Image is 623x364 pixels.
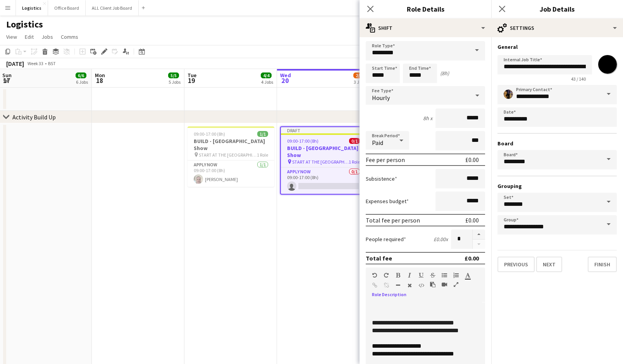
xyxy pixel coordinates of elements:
[281,127,366,133] div: Draft
[588,257,617,272] button: Finish
[442,272,447,278] button: Unordered List
[76,72,86,78] span: 6/6
[281,145,366,159] h3: BUILD - [GEOGRAPHIC_DATA] Show
[6,33,17,40] span: View
[430,281,435,288] button: Paste as plain text
[366,236,406,243] label: People required
[95,72,105,79] span: Mon
[354,79,366,85] div: 3 Jobs
[360,4,491,14] h3: Role Details
[430,272,435,278] button: Strikethrough
[407,272,412,278] button: Italic
[194,131,225,137] span: 09:00-17:00 (8h)
[497,257,535,272] button: Previous
[280,126,367,195] app-job-card: Draft09:00-17:00 (8h)0/1BUILD - [GEOGRAPHIC_DATA] Show START AT THE [GEOGRAPHIC_DATA]1 RoleAPPLY ...
[418,272,424,278] button: Underline
[453,281,459,288] button: Fullscreen
[48,60,56,66] div: BST
[26,60,45,66] span: Week 33
[353,72,364,78] span: 2/3
[1,76,12,85] span: 17
[6,19,43,30] h1: Logistics
[12,113,56,121] div: Activity Build Up
[41,33,53,40] span: Jobs
[349,159,360,165] span: 1 Role
[186,76,196,85] span: 19
[6,60,24,67] div: [DATE]
[536,257,562,272] button: Next
[384,272,389,278] button: Redo
[3,32,20,42] a: View
[76,79,88,85] div: 6 Jobs
[188,72,196,79] span: Tue
[2,72,12,79] span: Sun
[366,254,392,262] div: Total fee
[16,0,48,16] button: Logistics
[25,33,34,40] span: Edit
[423,115,432,122] div: 8h x
[497,183,617,190] h3: Grouping
[94,76,105,85] span: 18
[465,272,470,278] button: Text Color
[395,282,401,288] button: Horizontal Line
[280,72,291,79] span: Wed
[188,160,274,187] app-card-role: APPLY NOW1/109:00-17:00 (8h)[PERSON_NAME]
[565,76,592,82] span: 43 / 140
[372,139,383,147] span: Paid
[281,167,366,194] app-card-role: APPLY NOW0/109:00-17:00 (8h)
[199,152,257,158] span: START AT THE [GEOGRAPHIC_DATA]
[395,272,401,278] button: Bold
[497,43,617,50] h3: General
[168,72,179,78] span: 5/5
[491,4,623,14] h3: Job Details
[366,175,397,182] label: Subsistence
[188,126,274,187] app-job-card: 09:00-17:00 (8h)1/1BUILD - [GEOGRAPHIC_DATA] Show START AT THE [GEOGRAPHIC_DATA]1 RoleAPPLY NOW1/...
[287,138,318,144] span: 09:00-17:00 (8h)
[86,0,139,16] button: ALL Client Job Board
[418,282,424,288] button: HTML Code
[442,281,447,288] button: Insert video
[372,94,390,102] span: Hourly
[261,72,272,78] span: 4/4
[372,272,377,278] button: Undo
[38,32,56,42] a: Jobs
[279,76,291,85] span: 20
[465,156,479,164] div: £0.00
[257,131,268,137] span: 1/1
[292,159,349,165] span: START AT THE [GEOGRAPHIC_DATA]
[465,216,479,224] div: £0.00
[440,70,449,77] div: (8h)
[360,19,491,37] div: Shift
[61,33,78,40] span: Comms
[465,254,479,262] div: £0.00
[497,140,617,147] h3: Board
[366,216,420,224] div: Total fee per person
[349,138,360,144] span: 0/1
[366,156,405,164] div: Fee per person
[434,236,448,243] div: £0.00 x
[366,198,409,205] label: Expenses budget
[261,79,273,85] div: 4 Jobs
[22,32,37,42] a: Edit
[491,19,623,37] div: Settings
[407,282,412,288] button: Clear Formatting
[58,32,81,42] a: Comms
[48,0,86,16] button: Office Board
[257,152,268,158] span: 1 Role
[169,79,181,85] div: 5 Jobs
[473,229,485,240] button: Increase
[188,138,274,152] h3: BUILD - [GEOGRAPHIC_DATA] Show
[453,272,459,278] button: Ordered List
